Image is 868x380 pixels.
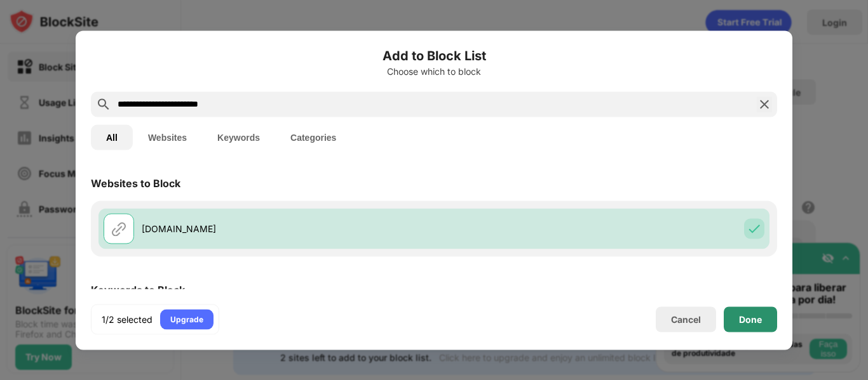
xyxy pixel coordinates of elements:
div: Upgrade [170,313,203,325]
button: All [91,124,133,150]
div: 1/2 selected [102,313,153,325]
h6: Add to Block List [91,46,777,65]
div: Cancel [671,314,701,325]
button: Websites [133,124,202,150]
div: Websites to Block [91,176,180,189]
div: Done [739,314,762,324]
img: search-close [757,96,772,112]
div: [DOMAIN_NAME] [142,222,434,235]
div: Keywords to Block [91,283,185,296]
button: Categories [275,124,351,150]
div: Choose which to block [91,66,777,76]
button: Keywords [202,124,275,150]
img: url.svg [111,221,126,236]
img: search.svg [96,96,111,112]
